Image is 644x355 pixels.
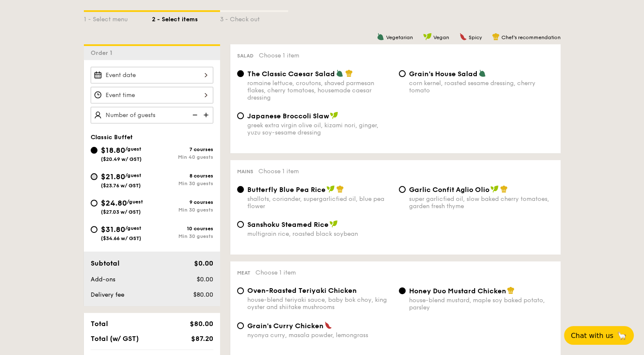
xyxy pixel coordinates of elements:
span: $21.80 [101,172,125,181]
div: Min 30 guests [152,180,213,186]
input: Oven-Roasted Teriyaki Chickenhouse-blend teriyaki sauce, baby bok choy, king oyster and shiitake ... [237,287,244,294]
div: super garlicfied oil, slow baked cherry tomatoes, garden fresh thyme [409,195,554,210]
span: Choose 1 item [258,168,299,175]
img: icon-vegetarian.fe4039eb.svg [377,33,384,40]
div: shallots, coriander, supergarlicfied oil, blue pea flower [247,195,392,210]
span: Total (w/ GST) [91,335,139,343]
span: /guest [125,146,141,152]
div: 1 - Select menu [84,12,152,24]
span: $0.00 [194,259,213,267]
span: Chat with us [571,332,613,340]
input: Honey Duo Mustard Chickenhouse-blend mustard, maple soy baked potato, parsley [399,287,406,294]
span: Vegetarian [386,34,413,40]
img: icon-vegan.f8ff3823.svg [490,185,499,193]
span: Grain's Curry Chicken [247,322,323,330]
input: Number of guests [91,107,213,123]
span: $24.80 [101,198,127,208]
img: icon-vegetarian.fe4039eb.svg [336,69,343,77]
div: Min 30 guests [152,207,213,213]
input: Grain's House Saladcorn kernel, roasted sesame dressing, cherry tomato [399,70,406,77]
div: 3 - Check out [220,12,288,24]
input: $24.80/guest($27.03 w/ GST)9 coursesMin 30 guests [91,200,97,206]
span: ($34.66 w/ GST) [101,235,141,241]
div: house-blend mustard, maple soy baked potato, parsley [409,297,554,311]
span: Subtotal [91,259,120,267]
div: multigrain rice, roasted black soybean [247,230,392,238]
span: Vegan [433,34,449,40]
div: greek extra virgin olive oil, kizami nori, ginger, yuzu soy-sesame dressing [247,122,392,136]
span: Classic Buffet [91,134,133,141]
span: ($23.76 w/ GST) [101,183,141,189]
div: house-blend teriyaki sauce, baby bok choy, king oyster and shiitake mushrooms [247,296,392,311]
img: icon-spicy.37a8142b.svg [324,321,332,329]
img: icon-vegan.f8ff3823.svg [326,185,335,193]
input: Sanshoku Steamed Ricemultigrain rice, roasted black soybean [237,221,244,228]
span: Mains [237,169,253,175]
input: The Classic Caesar Saladromaine lettuce, croutons, shaved parmesan flakes, cherry tomatoes, house... [237,70,244,77]
span: Japanese Broccoli Slaw [247,112,329,120]
span: Total [91,320,108,328]
span: Chef's recommendation [501,34,561,40]
span: $0.00 [196,276,213,283]
img: icon-chef-hat.a58ddaea.svg [492,33,500,40]
span: Spicy [469,34,482,40]
div: 8 courses [152,173,213,179]
img: icon-vegan.f8ff3823.svg [423,33,432,40]
span: Sanshoku Steamed Rice [247,220,329,229]
input: Butterfly Blue Pea Riceshallots, coriander, supergarlicfied oil, blue pea flower [237,186,244,193]
span: Choose 1 item [255,269,296,276]
input: $21.80/guest($23.76 w/ GST)8 coursesMin 30 guests [91,173,97,180]
span: /guest [125,225,141,231]
input: Event date [91,67,213,83]
span: Meat [237,270,250,276]
span: Order 1 [91,49,116,57]
div: corn kernel, roasted sesame dressing, cherry tomato [409,80,554,94]
img: icon-chef-hat.a58ddaea.svg [345,69,353,77]
img: icon-vegan.f8ff3823.svg [330,112,338,119]
span: Delivery fee [91,291,124,298]
span: /guest [125,172,141,178]
div: romaine lettuce, croutons, shaved parmesan flakes, cherry tomatoes, housemade caesar dressing [247,80,392,101]
span: Add-ons [91,276,115,283]
div: 10 courses [152,226,213,232]
div: 9 courses [152,199,213,205]
input: $18.80/guest($20.49 w/ GST)7 coursesMin 40 guests [91,147,97,154]
span: $80.00 [189,320,213,328]
span: 🦙 [617,331,627,341]
span: $87.20 [191,335,213,343]
img: icon-reduce.1d2dbef1.svg [188,107,200,123]
button: Chat with us🦙 [564,326,634,345]
span: ($27.03 w/ GST) [101,209,141,215]
input: Event time [91,87,213,103]
span: Salad [237,53,254,59]
span: $31.80 [101,225,125,234]
img: icon-chef-hat.a58ddaea.svg [507,286,515,294]
span: Garlic Confit Aglio Olio [409,186,489,194]
div: 7 courses [152,146,213,152]
img: icon-chef-hat.a58ddaea.svg [336,185,344,193]
span: $18.80 [101,146,125,155]
div: Min 40 guests [152,154,213,160]
span: /guest [127,199,143,205]
span: Oven-Roasted Teriyaki Chicken [247,286,357,295]
span: Butterfly Blue Pea Rice [247,186,326,194]
div: nyonya curry, masala powder, lemongrass [247,332,392,339]
span: Grain's House Salad [409,70,478,78]
input: Japanese Broccoli Slawgreek extra virgin olive oil, kizami nori, ginger, yuzu soy-sesame dressing [237,112,244,119]
div: Min 30 guests [152,233,213,239]
span: Choose 1 item [259,52,299,59]
input: Garlic Confit Aglio Oliosuper garlicfied oil, slow baked cherry tomatoes, garden fresh thyme [399,186,406,193]
img: icon-add.58712e84.svg [200,107,213,123]
span: Honey Duo Mustard Chicken [409,287,506,295]
img: icon-spicy.37a8142b.svg [459,33,467,40]
img: icon-chef-hat.a58ddaea.svg [500,185,508,193]
div: 2 - Select items [152,12,220,24]
input: $31.80/guest($34.66 w/ GST)10 coursesMin 30 guests [91,226,97,233]
span: The Classic Caesar Salad [247,70,335,78]
input: Grain's Curry Chickennyonya curry, masala powder, lemongrass [237,322,244,329]
span: $80.00 [193,291,213,298]
img: icon-vegan.f8ff3823.svg [329,220,338,228]
img: icon-vegetarian.fe4039eb.svg [478,69,486,77]
span: ($20.49 w/ GST) [101,156,142,162]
